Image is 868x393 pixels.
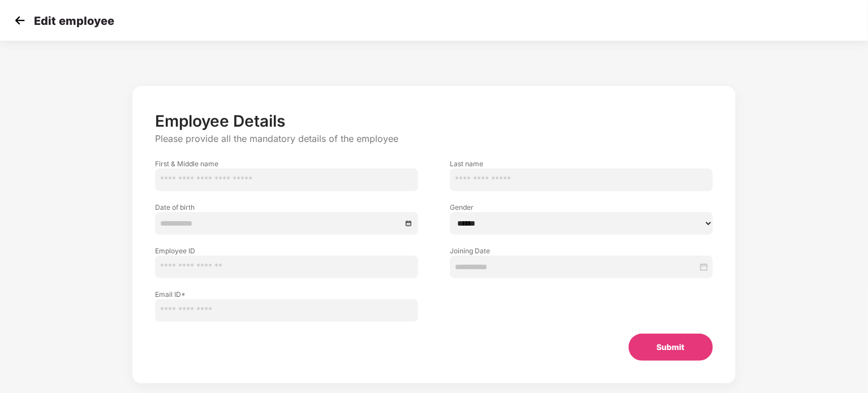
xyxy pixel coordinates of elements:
p: Edit employee [34,14,114,28]
label: Joining Date [450,246,713,256]
p: Please provide all the mandatory details of the employee [155,133,712,145]
label: Date of birth [155,202,418,212]
label: First & Middle name [155,159,418,169]
img: svg+xml;base64,PHN2ZyB4bWxucz0iaHR0cDovL3d3dy53My5vcmcvMjAwMC9zdmciIHdpZHRoPSIzMCIgaGVpZ2h0PSIzMC... [11,12,28,29]
p: Employee Details [155,111,712,131]
label: Last name [450,159,713,169]
label: Employee ID [155,246,418,256]
label: Email ID [155,290,418,299]
button: Submit [629,334,713,361]
label: Gender [450,202,713,212]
